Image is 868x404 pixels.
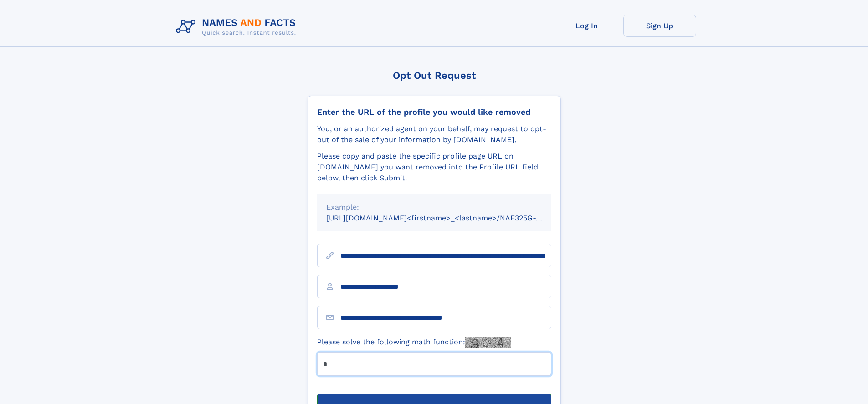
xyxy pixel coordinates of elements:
[317,151,551,184] div: Please copy and paste the specific profile page URL on [DOMAIN_NAME] you want removed into the Pr...
[172,15,303,39] img: Logo Names and Facts
[317,123,551,145] div: You, or an authorized agent on your behalf, may request to opt-out of the sale of your informatio...
[317,337,511,348] label: Please solve the following math function:
[623,15,696,37] a: Sign Up
[317,107,551,117] div: Enter the URL of the profile you would like removed
[308,70,561,81] div: Opt Out Request
[550,15,623,37] a: Log In
[326,202,542,213] div: Example:
[326,214,569,222] small: [URL][DOMAIN_NAME]<firstname>_<lastname>/NAF325G-xxxxxxxx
